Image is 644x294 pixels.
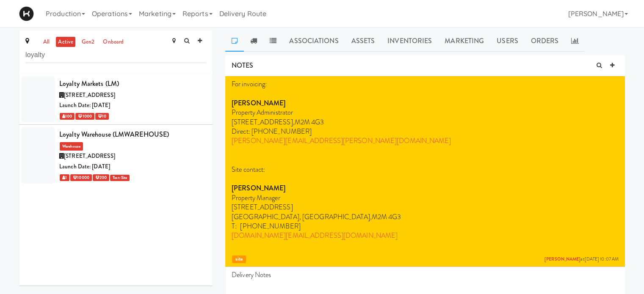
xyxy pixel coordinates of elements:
[25,47,206,63] input: Search site
[283,30,345,52] a: Associations
[345,30,381,52] a: Assets
[232,118,619,127] p: [STREET_ADDRESS],
[41,37,52,47] a: all
[75,113,94,120] span: 1000
[232,212,372,222] span: [GEOGRAPHIC_DATA], [GEOGRAPHIC_DATA],
[19,74,213,125] li: Loyalty Markets (LM)[STREET_ADDRESS]Launch Date: [DATE] 100 1000 10
[59,77,206,90] div: Loyalty Markets (LM)
[232,60,254,70] span: NOTES
[232,270,619,280] p: Delivery Notes
[544,256,580,262] a: [PERSON_NAME]
[59,100,206,111] div: Launch Date: [DATE]
[381,30,438,52] a: Inventories
[232,193,280,203] span: Property Manager
[60,174,69,181] span: 1
[19,125,213,186] li: Loyalty Warehouse (LMWAREHOUSE)Warehouse[STREET_ADDRESS]Launch Date: [DATE] 1 10000 200Test-Site
[70,174,92,181] span: 10000
[59,128,206,141] div: Loyalty Warehouse (LMWAREHOUSE)
[232,98,285,108] strong: [PERSON_NAME]
[232,231,398,240] a: [DOMAIN_NAME][EMAIL_ADDRESS][DOMAIN_NAME]
[232,165,265,174] span: Site contact:
[372,212,401,222] span: M2M 4G3
[93,174,109,181] span: 200
[232,183,285,193] strong: [PERSON_NAME]
[95,113,109,120] span: 10
[60,113,75,120] span: 100
[56,37,75,47] a: active
[232,136,451,146] a: [PERSON_NAME][EMAIL_ADDRESS][PERSON_NAME][DOMAIN_NAME]
[544,256,619,263] span: at [DATE] 10:07 AM
[64,91,115,99] span: [STREET_ADDRESS]
[110,175,130,181] span: Test-Site
[101,37,126,47] a: onboard
[232,107,293,117] span: Property Administrator
[490,30,525,52] a: Users
[19,6,34,21] img: Micromart
[232,221,301,231] span: T: [PHONE_NUMBER]
[232,256,246,264] span: site
[232,202,293,212] span: [STREET_ADDRESS]
[232,80,619,89] p: For invoicing:
[295,117,324,127] span: M2M 4G3
[64,152,115,160] span: [STREET_ADDRESS]
[80,37,97,47] a: gen2
[525,30,565,52] a: Orders
[438,30,490,52] a: Marketing
[59,162,206,172] div: Launch Date: [DATE]
[232,126,312,136] span: Direct: [PHONE_NUMBER]
[60,142,83,151] span: Warehouse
